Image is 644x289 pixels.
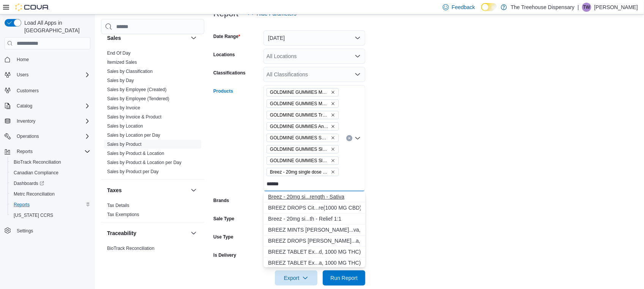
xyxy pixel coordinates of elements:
[2,85,93,96] button: Customers
[107,87,167,93] span: Sales by Employee (Created)
[267,145,339,153] span: GOLDMINE GUMMIES Slumberjack Gummy (Sleep, 10 MG THC + 2 MG CBN)
[268,193,361,201] div: Breez - 20mg si...rength - Sativa
[107,186,188,194] button: Taxes
[5,51,90,256] nav: Complex example
[2,225,93,236] button: Settings
[14,85,90,95] span: Customers
[14,101,35,111] button: Catalog
[270,145,329,153] span: GOLDMINE GUMMIES Slumberjack Gummy (Sleep, 10 MG THC + 2 MG CBN)
[2,69,93,80] button: Users
[264,224,365,235] button: BREEZ MINTS Royal Mint Tin (Sativa, 100 MG THC)
[331,158,335,163] button: Remove GOLDMINE GUMMIES Slumberjack Tin (Sleep, 100 MG THC + 20 MG CBN) from selection in this group
[101,201,204,222] div: Taxes
[107,69,153,74] a: Sales by Classification
[213,234,233,240] label: Use Type
[331,147,335,152] button: Remove GOLDMINE GUMMIES Slumberjack Gummy (Sleep, 10 MG THC + 2 MG CBN) from selection in this group
[8,189,93,199] button: Metrc Reconciliation
[11,168,62,177] a: Canadian Compliance
[14,86,42,95] a: Customers
[14,117,90,126] span: Inventory
[578,3,579,12] p: |
[14,170,58,176] span: Canadian Compliance
[189,186,198,195] button: Taxes
[14,117,38,126] button: Inventory
[189,33,198,43] button: Sales
[323,270,365,286] button: Run Report
[8,210,93,221] button: [US_STATE] CCRS
[107,229,188,237] button: Traceability
[107,34,188,42] button: Sales
[267,122,339,131] span: GOLDMINE GUMMIES Anti-Gravity Tin (Indica, 100 MG THC)
[268,215,361,223] div: Breez - 20mg si...th - Relief 1:1
[14,202,30,208] span: Reports
[107,114,161,120] a: Sales by Invoice & Product
[481,3,497,11] input: Dark Mode
[107,132,160,138] span: Sales by Location per Day
[11,179,90,188] span: Dashboards
[11,200,33,209] a: Reports
[268,204,361,212] div: BREEZ DROPS Cit...re(1000 MG CBD)
[270,100,329,107] span: GOLDMINE GUMMIES Mastermind Tin (Sativa, 100 MG THC)
[270,157,329,164] span: GOLDMINE GUMMIES Slumberjack Tin (Sleep, 100 MG THC + 20 MG CBN)
[268,226,361,234] div: BREEZ MINTS [PERSON_NAME]...va, 100 MG THC)
[107,60,137,65] a: Itemized Sales
[331,101,335,106] button: Remove GOLDMINE GUMMIES Mastermind Tin (Sativa, 100 MG THC) from selection in this group
[14,180,44,186] span: Dashboards
[11,168,90,177] span: Canadian Compliance
[107,245,155,251] span: BioTrack Reconciliation
[107,96,169,102] span: Sales by Employee (Tendered)
[107,203,129,208] a: Tax Details
[14,226,90,235] span: Settings
[21,19,90,34] span: Load All Apps in [GEOGRAPHIC_DATA]
[107,87,167,92] a: Sales by Employee (Created)
[107,169,159,174] a: Sales by Product per Day
[107,105,140,111] a: Sales by Invoice
[213,216,234,222] label: Sale Type
[270,123,329,130] span: GOLDMINE GUMMIES Anti-Gravity Tin (Indica, 100 MG THC)
[189,229,198,238] button: Traceability
[14,55,90,64] span: Home
[107,229,136,237] h3: Traceability
[594,3,638,12] p: [PERSON_NAME]
[11,158,64,167] a: BioTrack Reconciliation
[107,160,182,165] a: Sales by Product & Location per Day
[268,237,361,245] div: BREEZ DROPS [PERSON_NAME]...a, 1000 MG THC)
[14,101,90,111] span: Catalog
[14,159,61,165] span: BioTrack Reconciliation
[583,3,590,12] span: TW
[270,134,329,142] span: GOLDMINE GUMMIES Sweet Relief Tin(100 MG THC + 100 MG CBD)
[355,135,361,141] button: Close list of options
[101,49,204,179] div: Sales
[107,114,161,120] span: Sales by Invoice & Product
[11,190,90,199] span: Metrc Reconciliation
[8,178,93,189] a: Dashboards
[107,133,160,138] a: Sales by Location per Day
[17,103,32,109] span: Catalog
[330,274,358,282] span: Run Report
[279,270,313,286] span: Export
[107,96,169,101] a: Sales by Employee (Tendered)
[107,202,129,208] span: Tax Details
[17,57,29,63] span: Home
[17,88,39,94] span: Customers
[107,123,143,129] span: Sales by Location
[107,186,122,194] h3: Taxes
[17,118,35,124] span: Inventory
[213,88,233,94] label: Products
[17,148,33,155] span: Reports
[107,151,164,156] a: Sales by Product & Location
[101,244,204,256] div: Traceability
[264,257,365,268] button: BREEZ TABLET Extra Strength Tin (Indica, 1000 MG THC)
[107,77,134,84] span: Sales by Day
[213,52,235,58] label: Locations
[17,133,39,139] span: Operations
[14,147,90,156] span: Reports
[264,202,365,213] button: BREEZ DROPS Citrus Recovery Tincture(1000 MG CBD)
[14,132,90,141] span: Operations
[267,156,339,165] span: GOLDMINE GUMMIES Slumberjack Tin (Sleep, 100 MG THC + 20 MG CBN)
[14,70,32,79] button: Users
[107,141,142,147] span: Sales by Product
[8,199,93,210] button: Reports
